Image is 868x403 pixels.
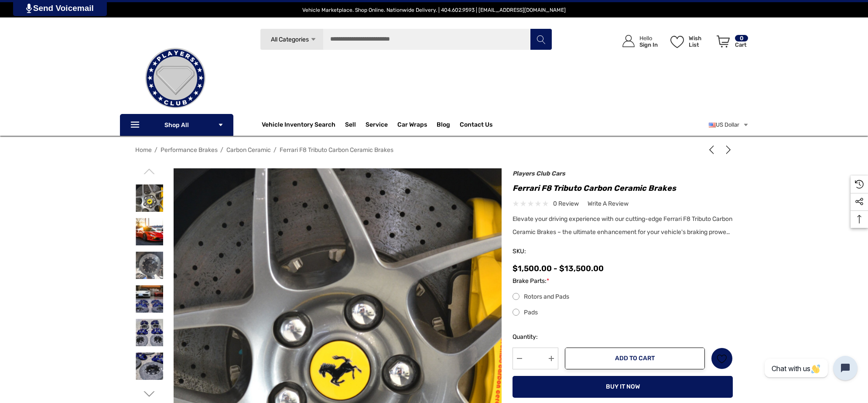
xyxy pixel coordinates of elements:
span: SKU: [513,245,556,258]
a: Sign in [612,26,662,56]
button: Search [530,28,552,50]
svg: Wish List [717,354,727,364]
svg: Go to slide 2 of 4 [144,389,155,400]
svg: Recently Viewed [855,180,864,189]
a: Carbon Ceramic [226,146,271,154]
span: All Categories [271,36,309,43]
img: Ferrari Brakes [136,352,163,380]
svg: Top [851,215,868,224]
span: Elevate your driving experience with our cutting-edge Ferrari F8 Tributo Carbon Ceramic Brakes – ... [513,215,732,236]
img: Ferrari Brakes [136,319,163,346]
label: Rotors and Pads [513,292,733,302]
a: Wish List Wish List [666,26,713,56]
a: Players Club Cars [513,170,565,177]
img: Ferrari Brakes [136,285,163,313]
p: Sign In [639,41,658,48]
svg: Wish List [670,36,684,48]
a: Previous [707,145,719,154]
p: Shop All [120,114,233,136]
a: Service [366,121,388,131]
label: Pads [513,307,733,318]
button: Buy it now [513,376,733,398]
svg: Icon Arrow Down [218,122,224,128]
a: Next [721,145,733,154]
svg: Icon Line [130,120,143,130]
svg: Icon Arrow Down [310,36,317,43]
a: Cart with 0 items [713,26,749,60]
a: Write a Review [588,198,629,209]
label: Brake Parts: [513,276,733,286]
a: All Categories Icon Arrow Down Icon Arrow Up [260,28,323,50]
a: Blog [437,121,450,131]
button: Add to Cart [565,348,705,369]
p: 0 [735,35,748,41]
svg: Icon User Account [622,35,635,47]
img: Players Club | Cars For Sale [132,34,219,122]
span: Vehicle Marketplace. Shop Online. Nationwide Delivery. | 404.602.9593 | [EMAIL_ADDRESS][DOMAIN_NAME] [302,7,566,13]
label: Quantity: [513,332,558,342]
a: Performance Brakes [161,146,218,154]
nav: Breadcrumb [135,142,733,158]
img: Ferrari F8 Carbon Ceramic Brakes [136,184,163,212]
a: Vehicle Inventory Search [262,121,335,131]
span: 0 review [553,198,579,209]
a: Car Wraps [397,116,437,134]
a: USD [709,116,749,134]
p: Wish List [689,35,712,48]
a: Sell [345,116,366,134]
span: $1,500.00 - $13,500.00 [513,264,604,273]
svg: Review Your Cart [717,35,730,48]
p: Hello [639,35,658,41]
span: Sell [345,121,356,131]
h1: Ferrari F8 Tributo Carbon Ceramic Brakes [513,181,733,195]
svg: Go to slide 4 of 4 [144,166,155,177]
img: PjwhLS0gR2VuZXJhdG9yOiBHcmF2aXQuaW8gLS0+PHN2ZyB4bWxucz0iaHR0cDovL3d3dy53My5vcmcvMjAwMC9zdmciIHhtb... [26,3,32,13]
a: Home [135,146,152,154]
span: Car Wraps [397,121,427,131]
img: Ferrari F8 Carbon Ceramic Brakes [136,251,163,279]
a: Contact Us [460,121,492,131]
a: Ferrari F8 Tributo Carbon Ceramic Brakes [280,146,393,154]
span: Write a Review [588,200,629,208]
a: Wish List [711,348,733,369]
img: Ferrari F8 Carbon Ceramic Brakes [136,218,163,245]
p: Cart [735,41,748,48]
svg: Social Media [855,197,864,206]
